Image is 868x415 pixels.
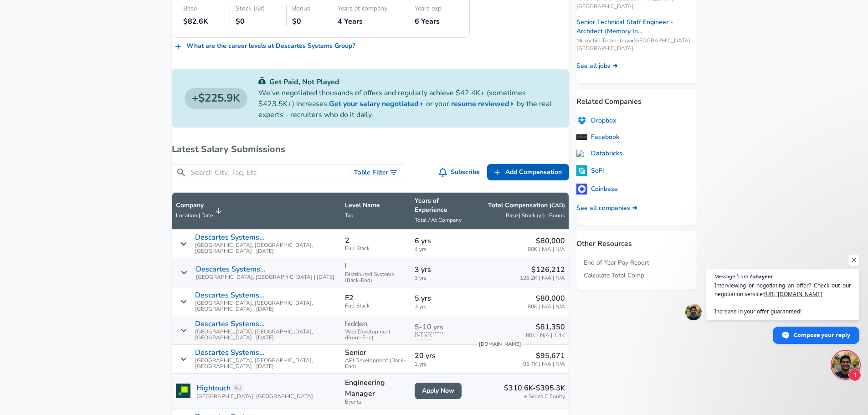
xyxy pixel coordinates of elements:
a: $225.9K [185,88,247,109]
span: years at company for this data point is hidden until there are more submissions. Submit your sala... [415,322,443,333]
span: 126.2K | N/A | N/A [520,275,565,281]
a: End of Year Pay Report [584,258,649,267]
p: $81,350 [526,322,565,333]
div: $0 [292,16,327,27]
a: Add Compensation [487,164,569,181]
p: Descartes Systems... [195,233,265,241]
a: See all companies ➜ [576,204,637,213]
a: SoFi [576,165,604,176]
span: 80K | N/A | 1.4K [526,333,565,338]
span: 4 yrs [415,246,468,252]
p: $310.6K-$395.3K [504,383,565,394]
p: Descartes Systems... [196,265,266,273]
span: Web Development (Front-End) [345,329,407,341]
span: Total / At Company [415,216,462,224]
a: Calculate Total Comp [584,271,644,280]
span: 3 yrs [415,304,468,310]
div: Years exp [415,5,458,13]
a: See all jobs ➜ [576,61,618,71]
span: 1 [848,369,861,381]
div: Base [183,5,225,13]
p: I [345,262,347,270]
span: [GEOGRAPHIC_DATA], [GEOGRAPHIC_DATA], [GEOGRAPHIC_DATA] | [DATE] [195,358,338,369]
p: 3 yrs [415,264,468,275]
p: $80,000 [528,236,565,246]
a: Senior Technical Staff Engineer - Architect (Memory In... [576,18,697,36]
span: Events [345,399,407,405]
p: Total Compensation [488,201,565,210]
a: Facebook [576,133,619,142]
a: Ad [232,384,243,392]
span: [GEOGRAPHIC_DATA], [GEOGRAPHIC_DATA], [GEOGRAPHIC_DATA] | [DATE] [195,300,338,312]
span: Message from [714,274,748,279]
a: Get your salary negotiated [329,98,426,109]
div: Years at company [338,5,404,13]
span: 80K | N/A | N/A [528,304,565,310]
img: databricks.com [576,150,587,157]
span: [GEOGRAPHIC_DATA], [GEOGRAPHIC_DATA], [GEOGRAPHIC_DATA] | [DATE] [195,242,338,254]
a: Dropbox [576,116,616,125]
p: Other Resources [576,231,697,249]
span: [GEOGRAPHIC_DATA], [GEOGRAPHIC_DATA] [196,394,313,400]
p: We've negotiated thousands of offers and regularly achieve $42.4K+ (sometimes $423.5K+) increases... [258,87,556,120]
p: Descartes Systems... [195,348,265,357]
a: Apply Now [415,383,462,400]
span: years of experience for this data point is hidden until there are more submissions. Submit your s... [415,332,432,339]
span: 80K | N/A | N/A [528,246,565,252]
span: Location | Date [176,212,213,219]
img: ML8IW8Q.png [576,184,587,195]
p: Level Name [345,201,407,210]
span: Full Stack [345,303,407,309]
img: sfdmdbA.png [576,117,587,125]
button: Toggle Search Filters [350,164,403,181]
p: Years of Experience [415,196,468,215]
div: $82.6K [183,16,225,27]
p: $95,671 [523,350,565,361]
span: Microchip Technology • [GEOGRAPHIC_DATA], [GEOGRAPHIC_DATA] [576,37,697,52]
img: svg+xml;base64,PHN2ZyB4bWxucz0iaHR0cDovL3d3dy53My5vcmcvMjAwMC9zdmciIGZpbGw9IiMwYzU0NjAiIHZpZXdCb3... [258,77,266,84]
span: [GEOGRAPHIC_DATA], [GEOGRAPHIC_DATA] | [DATE] [196,274,334,280]
p: $126,212 [520,264,565,275]
p: Related Companies [576,89,697,107]
img: 1oE3LOb.png [576,165,587,176]
div: $0 [236,16,281,27]
button: (CAD) [550,202,565,210]
p: Company [176,201,213,210]
span: Distributed Systems (Back-End) [345,272,407,283]
span: Add Compensation [505,167,562,178]
span: Total Compensation (CAD) Base | Stock (yr) | Bonus [476,201,565,221]
p: 6 yrs [415,236,468,246]
div: Open chat [832,351,859,379]
p: 2 [345,236,349,245]
h6: Latest Salary Submissions [172,142,569,157]
p: Descartes Systems... [195,291,265,299]
span: CompanyLocation | Date [176,201,225,221]
span: [GEOGRAPHIC_DATA], [GEOGRAPHIC_DATA], [GEOGRAPHIC_DATA] | [DATE] [195,329,338,341]
a: Coinbase [576,184,618,195]
button: Subscribe [437,164,483,181]
span: Full Stack [345,246,407,251]
p: 20 yrs [415,350,468,361]
span: Zuhayeer [750,274,773,279]
span: Compose your reply [794,327,850,343]
span: 2 yrs [415,361,468,367]
span: 3 yrs [415,275,468,281]
span: API Development (Back-End) [345,358,407,369]
span: Base | Stock (yr) | Bonus [506,212,565,219]
img: hightouchlogo.png [176,384,190,398]
div: Stock (/yr) [236,5,281,13]
input: Search City, Tag, Etc [190,167,347,179]
a: Hightouch [196,383,231,394]
span: Tag [345,212,354,219]
p: Engineering Manager [345,377,407,399]
span: level for this data point is hidden until there are more submissions. Submit your salary anonymou... [345,319,367,329]
div: 4 Years [338,16,404,27]
p: Senior [345,348,366,357]
p: $80,000 [528,293,565,304]
p: 5 yrs [415,293,468,304]
a: resume reviewed [451,98,517,109]
p: Get Paid, Not Played [258,77,556,87]
span: Interviewing or negotiating an offer? Check out our negotiation service: Increase in your offer g... [714,281,851,316]
a: What are the career levels at Descartes Systems Group? [172,38,359,55]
